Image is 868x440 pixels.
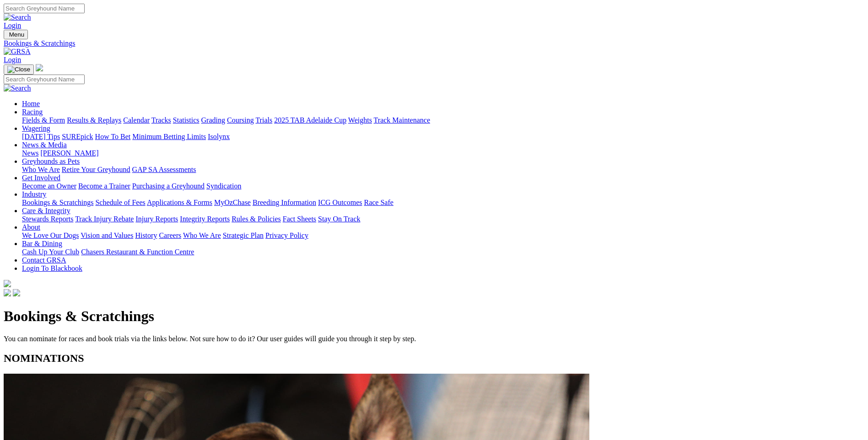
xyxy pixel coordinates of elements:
a: Track Injury Rebate [75,215,134,223]
img: Search [4,84,31,92]
a: Coursing [227,116,254,124]
a: Industry [22,190,46,198]
a: About [22,223,40,231]
img: facebook.svg [4,289,11,296]
img: GRSA [4,48,31,56]
a: Contact GRSA [22,256,66,264]
a: Isolynx [208,133,230,140]
a: [DATE] Tips [22,133,60,140]
a: Breeding Information [253,199,316,206]
a: GAP SA Assessments [132,166,196,173]
a: Statistics [173,116,199,124]
div: Wagering [22,133,864,141]
input: Search [4,4,85,13]
a: History [135,231,157,239]
a: Fact Sheets [283,215,316,223]
a: 2025 TAB Adelaide Cup [274,116,346,124]
a: News & Media [22,141,67,149]
a: Chasers Restaurant & Function Centre [81,248,194,256]
a: Race Safe [364,199,393,206]
img: Search [4,13,31,21]
a: Privacy Policy [265,231,308,239]
a: Rules & Policies [232,215,281,223]
a: Login [4,21,21,29]
a: Vision and Values [81,231,133,239]
a: Bar & Dining [22,240,62,247]
button: Toggle navigation [4,30,28,39]
a: Greyhounds as Pets [22,157,80,165]
a: Trials [255,116,272,124]
a: Stay On Track [318,215,360,223]
a: Fields & Form [22,116,65,124]
a: Become an Owner [22,182,76,190]
button: Toggle navigation [4,64,34,75]
a: Cash Up Your Club [22,248,79,256]
a: Care & Integrity [22,207,70,215]
a: Weights [348,116,372,124]
img: logo-grsa-white.png [36,64,43,71]
a: [PERSON_NAME] [40,149,98,157]
a: Strategic Plan [223,231,264,239]
a: Stewards Reports [22,215,73,223]
span: Menu [9,31,24,38]
div: Get Involved [22,182,864,190]
div: Care & Integrity [22,215,864,223]
div: News & Media [22,149,864,157]
a: Schedule of Fees [95,199,145,206]
a: Who We Are [22,166,60,173]
a: SUREpick [62,133,93,140]
div: Greyhounds as Pets [22,166,864,174]
a: Tracks [151,116,171,124]
img: logo-grsa-white.png [4,280,11,287]
a: Results & Replays [67,116,121,124]
a: Bookings & Scratchings [4,39,864,48]
a: Applications & Forms [147,199,212,206]
a: How To Bet [95,133,131,140]
p: You can nominate for races and book trials via the links below. Not sure how to do it? Our user g... [4,335,864,343]
a: We Love Our Dogs [22,231,79,239]
a: Bookings & Scratchings [22,199,93,206]
img: twitter.svg [13,289,20,296]
a: Injury Reports [135,215,178,223]
a: Calendar [123,116,150,124]
a: Who We Are [183,231,221,239]
a: Home [22,100,40,107]
a: MyOzChase [214,199,251,206]
a: Integrity Reports [180,215,230,223]
a: News [22,149,38,157]
a: Track Maintenance [374,116,430,124]
h1: Bookings & Scratchings [4,308,864,325]
a: Become a Trainer [78,182,130,190]
div: About [22,231,864,240]
a: Careers [159,231,181,239]
a: Login [4,56,21,64]
a: Syndication [206,182,241,190]
a: Grading [201,116,225,124]
a: Purchasing a Greyhound [132,182,205,190]
a: Get Involved [22,174,60,182]
h2: NOMINATIONS [4,352,864,365]
div: Industry [22,199,864,207]
div: Bar & Dining [22,248,864,256]
a: Retire Your Greyhound [62,166,130,173]
a: Racing [22,108,43,116]
a: ICG Outcomes [318,199,362,206]
a: Wagering [22,124,50,132]
input: Search [4,75,85,84]
a: Minimum Betting Limits [132,133,206,140]
img: Close [7,66,30,73]
div: Racing [22,116,864,124]
a: Login To Blackbook [22,264,82,272]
